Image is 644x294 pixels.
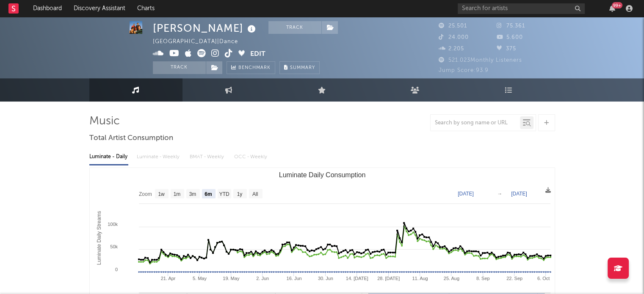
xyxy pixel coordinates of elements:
[89,133,173,143] span: Total Artist Consumption
[96,211,102,265] text: Luminate Daily Streams
[497,23,525,29] span: 75.361
[205,191,212,197] text: 6m
[412,276,428,281] text: 11. Aug
[458,3,585,14] input: Search for artists
[279,171,365,179] text: Luminate Daily Consumption
[443,276,459,281] text: 25. Aug
[612,2,622,8] div: 99 +
[439,35,469,40] span: 24.000
[189,191,196,197] text: 3m
[173,191,180,197] text: 1m
[439,58,522,63] span: 521.023 Monthly Listeners
[139,191,152,197] text: Zoom
[345,276,368,281] text: 14. [DATE]
[153,61,206,74] button: Track
[458,191,474,197] text: [DATE]
[238,63,271,73] span: Benchmark
[115,267,117,272] text: 0
[506,276,522,281] text: 22. Sep
[160,276,175,281] text: 21. Apr
[476,276,489,281] text: 8. Sep
[153,37,248,47] div: [GEOGRAPHIC_DATA] | Dance
[89,150,128,164] div: Luminate - Daily
[158,191,165,197] text: 1w
[268,21,321,34] button: Track
[219,191,229,197] text: YTD
[192,276,207,281] text: 5. May
[110,244,118,249] text: 50k
[237,191,242,197] text: 1y
[431,120,520,126] input: Search by song name or URL
[318,276,333,281] text: 30. Jun
[609,5,615,12] button: 99+
[497,46,516,52] span: 375
[223,276,240,281] text: 19. May
[511,191,527,197] text: [DATE]
[439,23,467,29] span: 25.501
[252,191,257,197] text: All
[286,276,301,281] text: 16. Jun
[153,21,258,35] div: [PERSON_NAME]
[279,61,320,74] button: Summary
[439,46,464,52] span: 2.205
[439,68,489,73] span: Jump Score: 93.9
[227,61,275,74] a: Benchmark
[497,35,523,40] span: 5.600
[377,276,400,281] text: 28. [DATE]
[256,276,269,281] text: 2. Jun
[290,66,315,70] span: Summary
[250,49,265,60] button: Edit
[497,191,502,197] text: →
[108,222,118,227] text: 100k
[537,276,549,281] text: 6. Oct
